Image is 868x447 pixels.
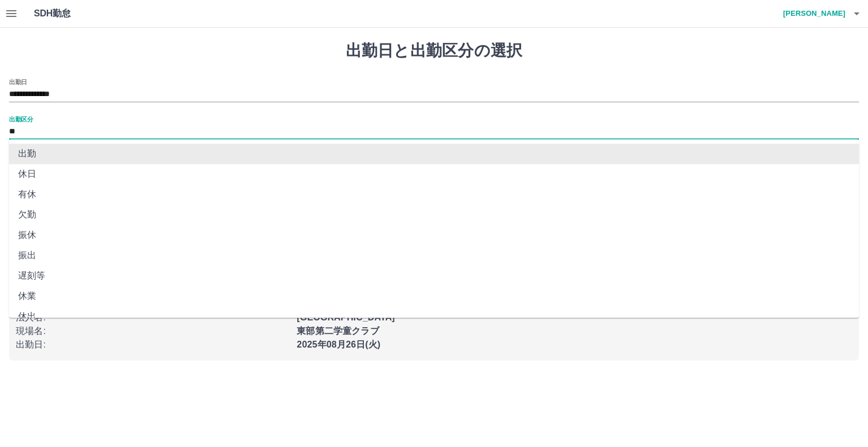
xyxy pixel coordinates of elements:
p: 現場名 : [16,324,290,338]
label: 出勤日 [9,77,27,86]
li: 振出 [9,245,859,266]
li: 欠勤 [9,205,859,225]
label: 出勤区分 [9,115,33,123]
li: 休日 [9,164,859,184]
li: 休出 [9,306,859,327]
b: 東部第二学童クラブ [297,326,379,336]
p: 出勤日 : [16,338,290,351]
li: 遅刻等 [9,266,859,286]
h1: 出勤日と出勤区分の選択 [9,41,859,60]
b: 2025年08月26日(火) [297,340,380,349]
li: 振休 [9,225,859,245]
li: 有休 [9,184,859,205]
li: 出勤 [9,144,859,164]
li: 休業 [9,286,859,306]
